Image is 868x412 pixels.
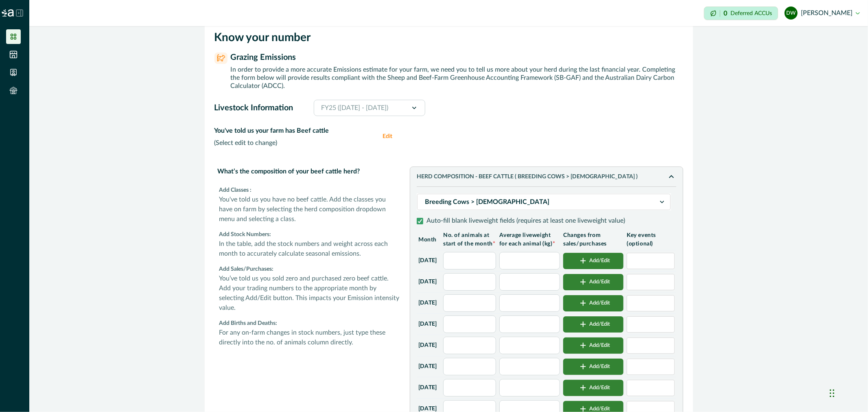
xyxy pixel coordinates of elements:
div: Drag [830,381,835,405]
p: Auto-fill blank liveweight fields (requires at least one liveweight value) [426,217,625,225]
img: Logo [2,9,14,17]
p: [DATE] [418,320,437,329]
button: Add/Edit [563,380,623,396]
p: [DATE] [418,384,437,392]
p: In order to provide a more accurate Emissions estimate for your farm, we need you to tell us more... [231,66,683,90]
button: Add/Edit [563,295,623,311]
p: Average liveweight for each animal (kg) [499,231,560,248]
p: Grazing Emissions [231,53,296,62]
p: Month [418,236,440,244]
p: Know your number [214,29,683,46]
p: Add Classes : [219,186,400,195]
button: Add/Edit [563,253,623,269]
p: In the table, add the stock numbers and weight across each month to accurately calculate seasonal... [219,239,400,259]
p: [DATE] [418,278,437,286]
button: Edit [383,126,399,147]
p: You've told us your farm has Beef cattle [214,126,376,136]
button: HERD COMPOSITION - Beef cattle ( Breeding Cows > [DEMOGRAPHIC_DATA] ) [417,172,676,182]
button: Add/Edit [563,316,623,333]
p: No. of animals at start of the month [443,231,496,248]
p: Add Stock Numbers: [219,230,400,239]
p: [DATE] [418,341,437,350]
button: Add/Edit [563,359,623,375]
p: ( Select edit to change ) [214,139,376,147]
p: What’s the composition of your beef cattle herd? [214,163,404,180]
p: [DATE] [418,256,437,265]
button: Add/Edit [563,274,623,290]
p: Changes from sales/purchases [563,231,623,248]
button: daniel wortmann[PERSON_NAME] [785,3,860,23]
p: 0 [724,10,727,17]
p: You've told us you have no beef cattle. Add the classes you have on farm by selecting the herd co... [219,195,400,224]
p: Add Sales/Purchases: [219,265,400,274]
p: [DATE] [418,362,437,371]
p: You’ve told us you sold zero and purchased zero beef cattle. Add your trading numbers to the appr... [219,274,400,313]
iframe: Chat Widget [827,373,868,412]
p: Deferred ACCUs [730,10,772,16]
p: Key events (optional) [627,231,674,248]
button: Add/Edit [563,337,623,354]
p: Add Births and Deaths: [219,319,400,328]
p: For any on-farm changes in stock numbers, just type these directly into the no. of animals column... [219,328,400,347]
p: HERD COMPOSITION - Beef cattle ( Breeding Cows > [DEMOGRAPHIC_DATA] ) [417,173,666,180]
p: [DATE] [418,299,437,307]
p: Livestock Information [214,103,293,113]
